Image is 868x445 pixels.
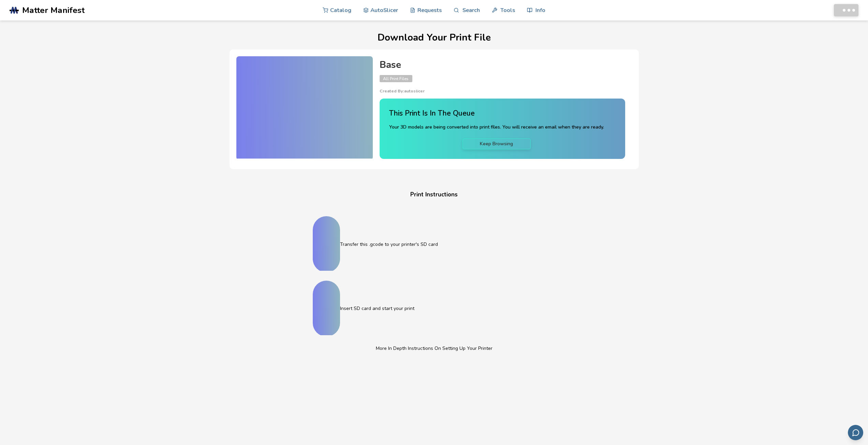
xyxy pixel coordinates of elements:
[340,305,556,312] p: Insert SD card and start your print
[462,138,531,149] a: Keep Browsing
[389,108,604,119] h4: This Print Is In The Queue
[389,123,604,131] p: Your 3D models are being converted into print files. You will receive an email when they are ready.
[305,190,564,200] h4: Print Instructions
[17,32,851,43] h1: Download Your Print File
[380,60,625,70] h4: Base
[380,75,412,82] span: All Print Files
[22,5,85,15] span: Matter Manifest
[340,241,556,248] p: Transfer this .gcode to your printer's SD card
[848,425,863,440] button: Send feedback via email
[313,345,556,352] p: More In Depth Instructions On Setting Up Your Printer
[380,89,625,93] p: Created By: autoslicer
